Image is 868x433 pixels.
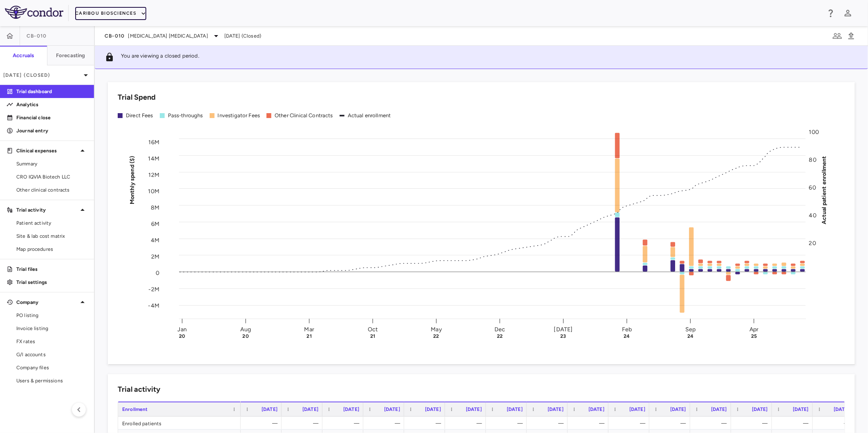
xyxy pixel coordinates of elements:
[3,71,81,79] p: [DATE] (Closed)
[224,32,261,40] span: [DATE] (Closed)
[16,364,87,371] span: Company files
[178,326,187,333] text: Jan
[126,112,153,119] div: Direct Fees
[156,269,159,276] tspan: 0
[16,147,78,154] p: Clinical expenses
[554,326,573,333] text: [DATE]
[151,220,159,227] tspan: 6M
[370,333,375,339] text: 21
[16,246,87,253] span: Map procedures
[16,173,87,181] span: CRO IQVIA Biotech LLC
[248,417,277,430] div: —
[122,406,148,412] span: Enrollment
[751,333,757,339] text: 25
[779,417,809,430] div: —
[670,406,686,412] span: [DATE]
[493,417,523,430] div: —
[384,406,400,412] span: [DATE]
[16,299,78,306] p: Company
[16,160,87,167] span: Summary
[307,333,312,339] text: 21
[289,417,318,430] div: —
[302,406,318,412] span: [DATE]
[624,333,630,339] text: 24
[616,417,645,430] div: —
[243,333,249,339] text: 20
[343,406,359,412] span: [DATE]
[151,253,159,260] tspan: 2M
[129,156,136,204] tspan: Monthly spend ($)
[118,92,156,103] h6: Trial Spend
[698,417,727,430] div: —
[105,33,125,39] span: CB-010
[5,6,63,19] img: logo-full-SnFGN8VE.png
[534,417,564,430] div: —
[148,302,159,309] tspan: -4M
[168,112,203,119] div: Pass-throughs
[16,219,87,227] span: Patient activity
[494,326,505,333] text: Dec
[16,127,87,134] p: Journal entry
[128,32,208,40] span: [MEDICAL_DATA] [MEDICAL_DATA]
[588,406,604,412] span: [DATE]
[657,417,686,430] div: —
[16,114,87,121] p: Financial close
[16,232,87,240] span: Site & lab cost matrix
[241,326,251,333] text: Aug
[13,52,34,59] h6: Accruals
[368,326,378,333] text: Oct
[16,325,87,332] span: Invoice listing
[27,33,47,39] span: CB-010
[687,333,694,339] text: 24
[121,52,199,62] p: You are viewing a closed period.
[262,406,277,412] span: [DATE]
[149,286,159,292] tspan: -2M
[548,406,564,412] span: [DATE]
[16,338,87,345] span: FX rates
[793,406,809,412] span: [DATE]
[622,326,632,333] text: Feb
[431,326,442,333] text: May
[809,128,819,135] tspan: 100
[118,417,241,429] div: Enrolled patients
[466,406,482,412] span: [DATE]
[149,172,159,179] tspan: 12M
[434,333,439,339] text: 22
[834,406,850,412] span: [DATE]
[148,155,159,162] tspan: 14M
[809,156,817,163] tspan: 80
[452,417,482,430] div: —
[371,417,400,430] div: —
[16,279,87,286] p: Trial settings
[16,351,87,358] span: G/l accounts
[507,406,523,412] span: [DATE]
[179,333,185,339] text: 20
[16,206,78,214] p: Trial activity
[348,112,391,119] div: Actual enrollment
[821,156,828,224] tspan: Actual patient enrollment
[752,406,768,412] span: [DATE]
[711,406,727,412] span: [DATE]
[275,112,333,119] div: Other Clinical Contracts
[151,204,159,211] tspan: 8M
[16,312,87,319] span: PO listing
[16,186,87,194] span: Other clinical contracts
[16,88,87,95] p: Trial dashboard
[149,139,159,146] tspan: 16M
[425,406,441,412] span: [DATE]
[685,326,696,333] text: Sep
[809,239,816,246] tspan: 20
[148,188,159,195] tspan: 10M
[809,184,816,191] tspan: 60
[738,417,768,430] div: —
[809,212,817,219] tspan: 40
[412,417,441,430] div: —
[16,101,87,108] p: Analytics
[151,237,159,243] tspan: 4M
[497,333,503,339] text: 22
[304,326,314,333] text: Mar
[749,326,758,333] text: Apr
[629,406,645,412] span: [DATE]
[820,417,850,430] div: —
[561,333,566,339] text: 23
